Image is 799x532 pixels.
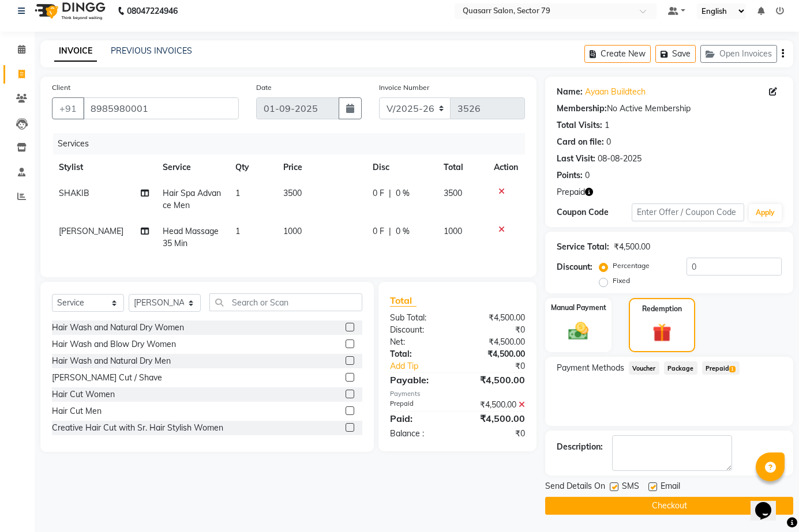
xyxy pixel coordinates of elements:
button: Save [655,45,696,63]
input: Enter Offer / Coupon Code [632,203,744,221]
div: ₹0 [457,428,534,440]
div: 08-08-2025 [598,153,642,165]
input: Search by Name/Mobile/Email/Code [83,97,239,119]
label: Percentage [613,261,650,271]
a: INVOICE [54,41,97,62]
div: Paid: [381,412,457,425]
div: Net: [381,336,457,348]
iframe: chat widget [751,486,787,520]
div: Creative Hair Cut with Sr. Hair Stylish Women [52,422,223,434]
button: +91 [52,97,84,119]
div: Card on file: [557,136,604,148]
span: Head Massage 35 Min [163,226,219,248]
div: ₹0 [470,360,534,372]
span: Send Details On [545,480,605,495]
label: Invoice Number [379,82,429,93]
label: Client [52,82,70,93]
span: Payment Methods [557,362,624,374]
span: | [389,187,391,199]
img: _cash.svg [562,320,594,343]
th: Action [487,154,525,180]
div: Total: [381,348,457,360]
div: ₹4,500.00 [457,312,534,324]
button: Checkout [545,497,793,515]
div: Coupon Code [557,206,632,218]
th: Price [276,154,366,180]
label: Manual Payment [551,303,606,313]
th: Qty [228,154,277,180]
div: ₹4,500.00 [457,373,534,387]
th: Stylist [52,154,156,180]
span: 1 [235,188,240,198]
span: Total [390,295,417,307]
div: No Active Membership [557,103,782,115]
th: Disc [366,154,437,180]
div: Discount: [557,261,592,273]
div: [PERSON_NAME] Cut / Shave [52,372,162,384]
div: Total Visits: [557,119,602,131]
span: Email [661,480,680,495]
input: Search or Scan [209,293,362,311]
a: Ayaan Buildtech [585,86,646,98]
span: SMS [622,480,639,495]
span: Voucher [629,361,659,375]
label: Redemption [642,304,682,314]
span: 0 % [396,187,410,199]
div: Description: [557,441,603,453]
div: Hair Wash and Natural Dry Women [52,322,184,334]
div: 1 [605,119,609,131]
div: ₹4,500.00 [614,241,650,253]
div: Prepaid [381,399,457,411]
div: Points: [557,169,583,182]
div: Balance : [381,428,457,440]
div: 0 [585,169,590,182]
span: Hair Spa Advance Men [163,188,221,210]
span: Prepaid [557,186,585,198]
div: 0 [606,136,611,148]
div: Sub Total: [381,312,457,324]
th: Service [156,154,228,180]
span: 0 F [373,187,384,199]
div: Services [53,133,534,154]
img: _gift.svg [647,321,677,345]
span: | [389,225,391,237]
span: 0 % [396,225,410,237]
div: Last Visit: [557,153,595,165]
span: 3500 [444,188,462,198]
div: Name: [557,86,583,98]
div: Membership: [557,103,607,115]
th: Total [437,154,487,180]
span: 3500 [283,188,302,198]
a: Add Tip [381,360,470,372]
span: 1000 [444,226,462,236]
div: ₹0 [457,324,534,336]
span: Prepaid [702,361,740,375]
div: Hair Cut Women [52,388,115,401]
span: 1 [729,366,736,373]
div: Payments [390,389,525,399]
div: ₹4,500.00 [457,348,534,360]
span: Package [664,361,697,375]
span: SHAKIB [59,188,89,198]
div: Hair Wash and Natural Dry Men [52,355,171,367]
div: Service Total: [557,241,609,253]
div: Hair Wash and Blow Dry Women [52,338,176,350]
button: Apply [749,204,782,221]
div: ₹4,500.00 [457,412,534,425]
a: PREVIOUS INVOICES [111,46,192,56]
div: ₹4,500.00 [457,336,534,348]
label: Date [256,82,272,93]
div: Hair Cut Men [52,405,102,417]
div: ₹4,500.00 [457,399,534,411]
span: [PERSON_NAME] [59,226,123,236]
button: Create New [584,45,651,63]
label: Fixed [613,276,630,286]
button: Open Invoices [700,45,777,63]
span: 1000 [283,226,302,236]
div: Discount: [381,324,457,336]
span: 0 F [373,225,384,237]
div: Payable: [381,373,457,387]
span: 1 [235,226,240,236]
